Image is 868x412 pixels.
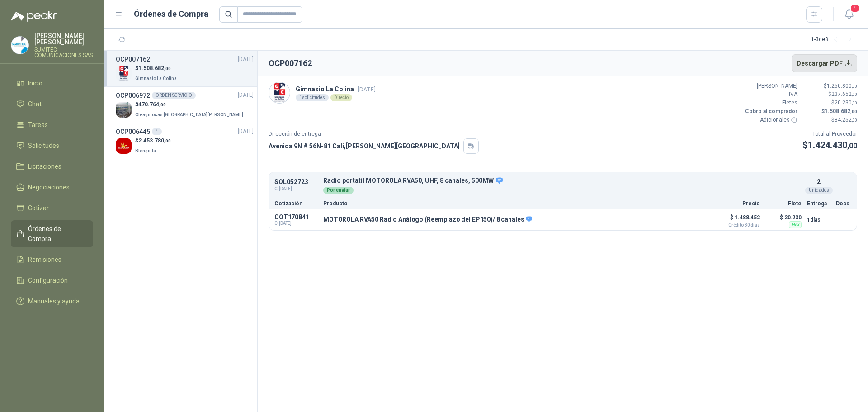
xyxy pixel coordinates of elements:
p: $ [802,138,857,152]
p: $ [135,137,171,145]
p: MOTOROLA RVA50 Radio Análogo (Reemplazo del EP150)/ 8 canales [323,216,532,224]
p: Avenida 9N # 56N-81 Cali , [PERSON_NAME][GEOGRAPHIC_DATA] [269,141,460,151]
span: Manuales y ayuda [28,296,80,306]
a: Negociaciones [11,179,93,196]
p: $ [803,116,857,124]
p: Gimnasio La Colina [296,84,376,94]
div: Unidades [805,187,833,194]
a: Licitaciones [11,158,93,175]
span: 1.424.430 [808,140,857,151]
a: Remisiones [11,251,93,268]
p: $ [803,107,857,116]
div: 1 solicitudes [296,94,329,101]
span: Negociaciones [28,182,70,192]
button: Descargar PDF [792,54,858,72]
p: [PERSON_NAME] [743,82,797,90]
a: OCP006972ORDEN SERVICIO[DATE] Company Logo$470.764,00Oleaginosas [GEOGRAPHIC_DATA][PERSON_NAME] [116,90,254,119]
p: $ 20.230 [765,212,802,223]
span: [DATE] [238,127,254,136]
span: ,00 [850,109,857,114]
span: 1.250.800 [827,83,857,89]
p: SUMITEC COMUNICACIONES SAS [34,47,93,58]
p: $ [803,82,857,90]
a: OCP0064454[DATE] Company Logo$2.453.780,00Blanquita [116,127,254,155]
span: [DATE] [238,91,254,99]
h3: OCP006445 [116,127,150,137]
p: Entrega [807,201,830,206]
p: 1 días [807,214,830,225]
span: 237.652 [831,91,857,97]
p: IVA [743,90,797,99]
p: Cotización [274,201,318,206]
span: Oleaginosas [GEOGRAPHIC_DATA][PERSON_NAME] [135,112,243,117]
div: Flex [789,221,802,228]
p: $ [135,100,245,109]
img: Company Logo [11,37,28,54]
img: Company Logo [269,82,290,103]
span: ,00 [852,92,857,97]
p: SOL052723 [274,179,318,185]
button: 4 [841,6,857,23]
span: Solicitudes [28,141,59,151]
p: Fletes [743,99,797,107]
h2: OCP007162 [269,57,312,70]
span: C: [DATE] [274,221,318,226]
span: Licitaciones [28,161,61,171]
span: Inicio [28,78,42,88]
span: Blanquita [135,148,156,153]
span: ,00 [159,102,166,107]
a: Órdenes de Compra [11,220,93,247]
div: Directo [330,94,352,101]
span: ,00 [164,66,171,71]
span: Tareas [28,120,48,130]
p: Docs [836,201,851,206]
p: Total al Proveedor [802,130,857,138]
span: Crédito 30 días [715,223,760,227]
p: Dirección de entrega [269,130,479,138]
p: Radio portatil MOTOROLA RVA50, UHF, 8 canales, 500MW [323,177,802,185]
span: 1.508.682 [138,65,171,71]
a: OCP007162[DATE] Company Logo$1.508.682,00Gimnasio La Colina [116,54,254,83]
span: 20.230 [835,99,857,106]
p: Flete [765,201,802,206]
img: Company Logo [116,138,132,154]
p: [PERSON_NAME] [PERSON_NAME] [34,33,93,45]
span: Configuración [28,275,68,285]
a: Solicitudes [11,137,93,154]
h3: OCP007162 [116,54,150,64]
a: Cotizar [11,199,93,217]
a: Chat [11,95,93,113]
p: 2 [817,177,821,187]
a: Configuración [11,272,93,289]
span: 470.764 [138,101,166,108]
span: [DATE] [238,55,254,64]
div: 1 - 3 de 3 [811,33,857,47]
span: ,00 [852,100,857,105]
span: 84.252 [835,117,857,123]
p: $ 1.488.452 [715,212,760,227]
span: [DATE] [358,86,376,93]
h1: Órdenes de Compra [134,8,208,20]
span: Remisiones [28,255,61,265]
span: ,00 [852,118,857,123]
span: Chat [28,99,42,109]
div: 4 [152,128,162,135]
img: Company Logo [116,102,132,118]
p: Producto [323,201,709,206]
span: Gimnasio La Colina [135,76,177,81]
img: Logo peakr [11,11,57,22]
span: ,00 [852,84,857,89]
a: Inicio [11,75,93,92]
span: ,00 [164,138,171,143]
div: Por enviar [323,187,354,194]
span: C: [DATE] [274,185,318,193]
p: $ [803,90,857,99]
p: COT170841 [274,213,318,221]
span: Cotizar [28,203,49,213]
a: Tareas [11,116,93,133]
p: Cobro al comprador [743,107,797,116]
div: ORDEN SERVICIO [152,92,196,99]
p: $ [803,99,857,107]
img: Company Logo [116,66,132,81]
p: Adicionales [743,116,797,124]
